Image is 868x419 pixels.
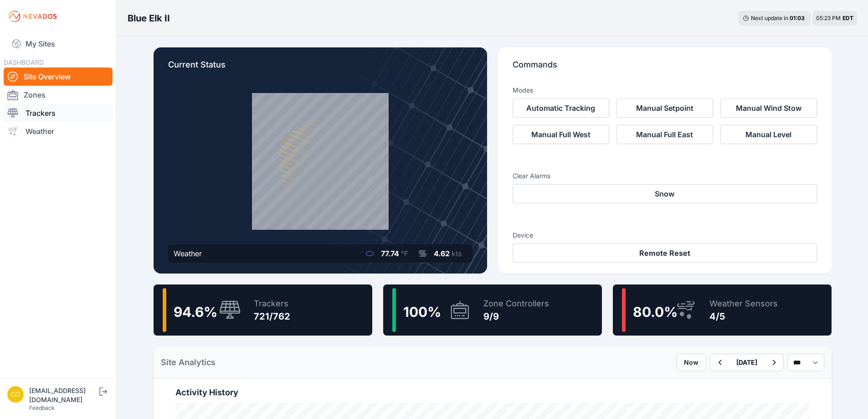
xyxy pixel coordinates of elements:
[383,285,602,336] a: 100%Zone Controllers9/9
[401,249,408,258] span: °F
[174,304,217,320] span: 94.6 %
[513,231,817,240] h3: Device
[174,248,202,259] div: Weather
[720,98,817,118] button: Manual Wind Stow
[513,125,609,144] button: Manual Full West
[816,15,841,21] span: 05:23 PM
[381,249,399,258] span: 77.74
[403,304,441,320] span: 100 %
[483,310,549,323] div: 9/9
[254,310,290,323] div: 721/762
[452,249,462,258] span: kts
[29,404,55,411] a: Feedback
[513,243,817,263] button: Remote Reset
[720,125,817,144] button: Manual Level
[4,67,113,86] a: Site Overview
[513,86,533,95] h3: Modes
[434,249,450,258] span: 4.62
[709,297,778,310] div: Weather Sensors
[676,354,706,371] button: Now
[513,98,609,118] button: Automatic Tracking
[513,171,817,181] h3: Clear Alarms
[4,33,113,55] a: My Sites
[633,304,678,320] span: 80.0 %
[168,58,473,78] p: Current Status
[7,386,24,403] img: controlroomoperator@invenergy.com
[616,98,713,118] button: Manual Setpoint
[513,184,817,203] button: Snow
[709,310,778,323] div: 4/5
[616,125,713,144] button: Manual Full East
[751,15,788,21] span: Next update in
[790,15,806,22] div: 01 : 03
[4,122,113,140] a: Weather
[7,9,58,24] img: Nevados
[128,6,170,30] nav: Breadcrumb
[175,386,810,399] h2: Activity History
[842,15,853,21] span: EDT
[513,58,817,78] p: Commands
[4,86,113,104] a: Zones
[254,297,290,310] div: Trackers
[4,104,113,122] a: Trackers
[483,297,549,310] div: Zone Controllers
[729,354,765,371] button: [DATE]
[161,356,216,369] h2: Site Analytics
[613,285,832,336] a: 80.0%Weather Sensors4/5
[154,285,372,336] a: 94.6%Trackers721/762
[128,12,170,25] h3: Blue Elk II
[4,58,44,66] span: DASHBOARD
[29,386,98,404] div: [EMAIL_ADDRESS][DOMAIN_NAME]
